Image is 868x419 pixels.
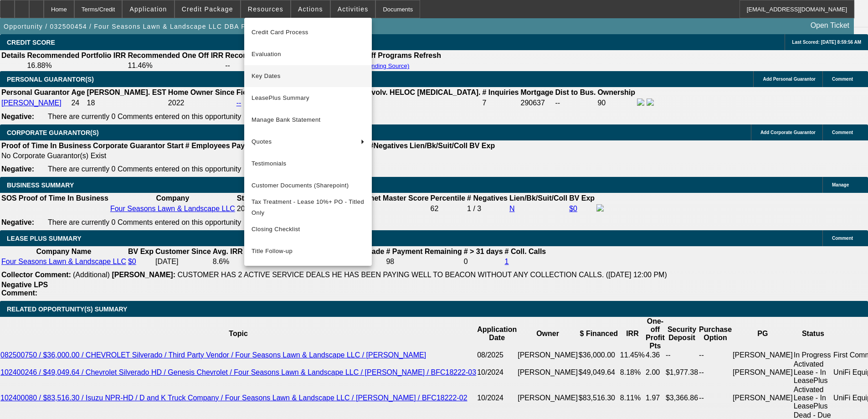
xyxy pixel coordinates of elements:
span: Manage Bank Statement [252,114,365,125]
span: LeasePlus Summary [252,93,365,103]
span: Closing Checklist [252,226,300,233]
span: Tax Treatment - Lease 10%+ PO - Titled Only [252,197,365,218]
span: Credit Card Process [252,27,365,38]
span: Quotes [252,136,354,147]
span: Evaluation [252,49,365,60]
span: Title Follow-up [252,246,365,257]
span: Testimonials [252,158,365,169]
span: Key Dates [252,71,365,82]
span: Customer Documents (Sharepoint) [252,180,365,191]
